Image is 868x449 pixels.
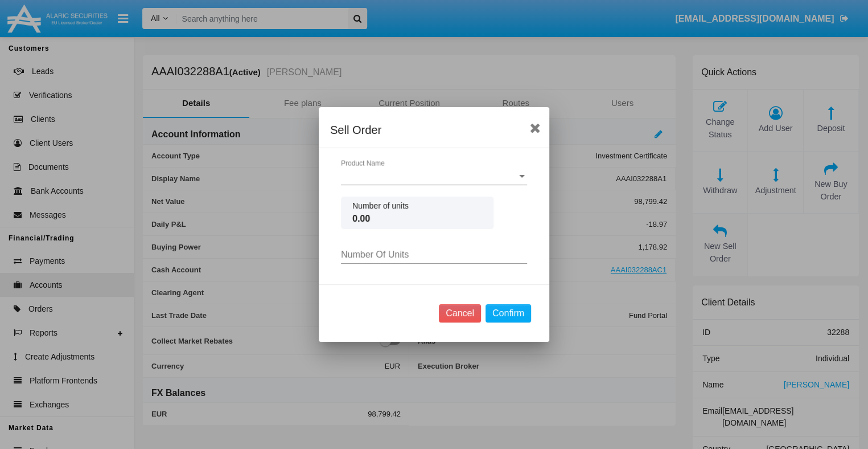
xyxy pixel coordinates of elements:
button: Confirm [486,304,531,323]
span: Product Name [341,171,517,181]
span: Number of units [352,200,482,212]
button: Cancel [439,304,481,323]
span: 0.00 [352,212,482,226]
div: Sell Order [330,121,538,139]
